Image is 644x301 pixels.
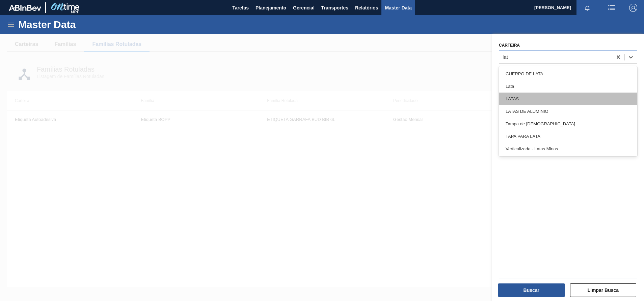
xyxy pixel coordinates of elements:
[321,4,348,12] span: Transportes
[499,105,637,118] div: LATAS DE ALUMINIO
[499,93,637,105] div: LATAS
[499,143,637,155] div: Verticalizada - Latas Minas
[499,80,637,93] div: Lata
[18,21,138,28] h1: Master Data
[498,283,565,297] button: Buscar
[499,68,637,80] div: CUERPO DE LATA
[499,130,637,143] div: TAPA PARA LATA
[232,4,249,12] span: Tarefas
[9,5,41,11] img: TNhmsLtSVTkK8tSr43FrP2fwEKptu5GPRR3wAAAABJRU5ErkJggg==
[629,4,637,12] img: Logout
[576,3,598,12] button: Notificações
[570,283,637,297] button: Limpar Busca
[293,4,315,12] span: Gerencial
[499,118,637,130] div: Tampa de [DEMOGRAPHIC_DATA]
[499,43,520,48] label: Carteira
[608,4,616,12] img: userActions
[355,4,378,12] span: Relatórios
[385,4,411,12] span: Master Data
[256,4,286,12] span: Planejamento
